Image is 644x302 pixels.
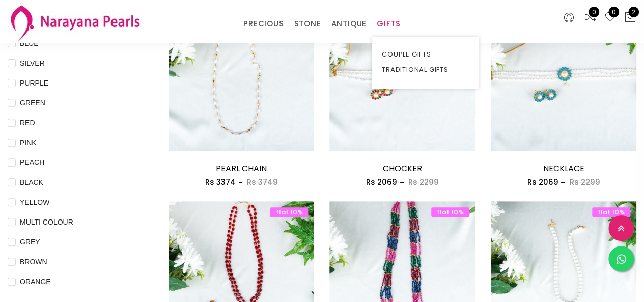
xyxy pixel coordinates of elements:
a: CHOCKER [383,162,422,174]
span: RED [16,117,39,128]
span: YELLOW [16,197,53,208]
span: Rs 2299 [408,177,439,187]
span: PEACH [16,157,48,168]
span: BLUE [16,38,43,49]
button: 2 [624,11,636,24]
a: NECKLACE [543,162,584,174]
span: ORANGE [16,276,55,287]
span: BROWN [16,256,51,267]
span: flat 10% [431,207,469,217]
span: Rs 2069 [527,177,558,187]
span: 0 [589,7,599,17]
a: STONE [294,16,321,32]
a: ANTIQUE [331,16,367,32]
span: 2 [628,7,639,17]
a: 0 [584,11,597,24]
span: MULTI COLOUR [16,216,77,228]
a: PRECIOUS [243,16,284,32]
a: GIFTS [377,16,401,32]
span: Rs 2299 [569,177,600,187]
span: PINK [16,137,41,148]
span: flat 10% [270,207,308,217]
a: COUPLE GIFTS [382,47,468,62]
span: 0 [608,7,619,17]
span: BLACK [16,177,47,188]
span: GREEN [16,97,49,108]
a: 0 [604,11,617,24]
span: PURPLE [16,77,52,89]
a: TRADITIONAL GIFTS [382,62,468,77]
span: GREY [16,236,44,248]
a: PEARL CHAIN [216,162,267,174]
span: Rs 2069 [366,177,397,187]
span: Rs 3374 [205,177,236,187]
span: SILVER [16,58,49,69]
span: Rs 3749 [247,177,278,187]
span: flat 10% [592,207,630,217]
